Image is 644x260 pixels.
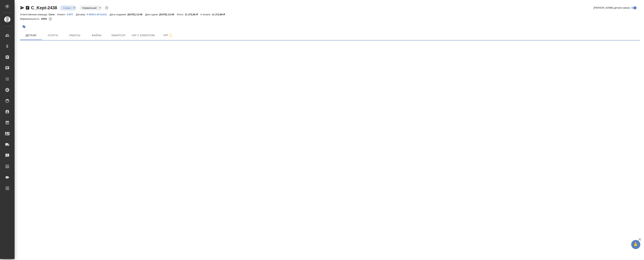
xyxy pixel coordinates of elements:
p: К оплате: [201,13,212,16]
p: 100% [41,17,48,20]
span: 🙏 [633,241,639,248]
span: Детали [22,33,40,38]
span: Smartcat [110,33,127,38]
button: Доп статусы указывают на важность/срочность заказа [104,5,109,10]
p: Клиент: [57,13,67,16]
a: P-MSKZ-20-01231 [87,13,110,16]
button: 0.00 RUB; [48,17,53,21]
p: [DATE] 12:00 [159,13,177,16]
p: Ответственная команда: [20,13,49,16]
p: Договор: [76,13,87,16]
button: Скопировать ссылку для ЯМессенджера [20,6,24,10]
a: C_Kept-2438 [31,5,57,10]
div: Создан [79,5,102,10]
a: КЭПТ [67,13,76,16]
span: Чат [159,33,177,38]
button: Создан [62,6,72,9]
span: Работы [66,33,84,38]
p: Сити [49,13,57,16]
span: [PERSON_NAME] детали заказа [594,6,630,10]
p: 11 272,80 ₽ [212,13,228,16]
span: Чат с клиентом [132,33,155,38]
p: Дата создания: [110,13,127,16]
p: [DATE] 12:56 [128,13,145,16]
button: Скопировать ссылку [25,6,30,10]
p: Итого: [177,13,185,16]
span: Услуги [44,33,62,38]
p: Маржинальность: [20,17,41,20]
p: Дата сдачи: [145,13,159,16]
button: Добавить тэг [20,23,28,31]
span: Файлы [88,33,105,38]
svg: Подписаться [168,33,173,38]
button: 🙏 [631,240,640,249]
button: Нормальный [81,6,98,9]
p: 11 272,80 ₽ [185,13,201,16]
div: Создан [60,5,76,10]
